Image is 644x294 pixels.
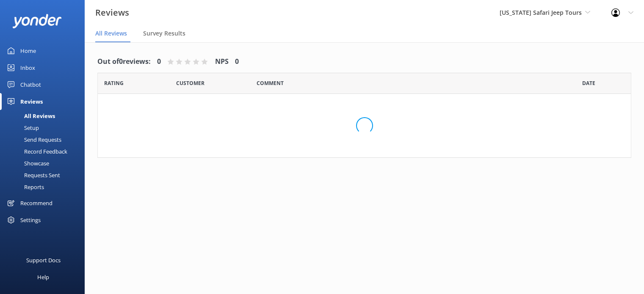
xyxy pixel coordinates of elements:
a: Requests Sent [5,169,85,181]
span: Date [104,79,124,87]
span: Date [582,79,595,87]
a: Setup [5,122,85,134]
a: Record Feedback [5,146,85,157]
div: Inbox [20,59,35,76]
div: Reports [5,181,44,193]
div: Settings [20,212,41,228]
span: [US_STATE] Safari Jeep Tours [500,8,582,16]
span: Date [176,79,205,87]
h4: Out of 0 reviews: [97,56,151,67]
div: Chatbot [20,76,41,93]
div: Home [20,42,36,59]
div: All Reviews [5,110,55,122]
span: Survey Results [143,29,185,38]
h4: 0 [235,56,239,67]
div: Support Docs [26,252,61,269]
a: Send Requests [5,134,85,146]
span: Question [257,79,284,87]
div: Setup [5,122,39,134]
h3: Reviews [95,6,129,19]
div: Send Requests [5,134,61,146]
img: yonder-white-logo.png [13,14,61,28]
div: Requests Sent [5,169,60,181]
div: Recommend [20,195,53,212]
div: Record Feedback [5,146,67,157]
div: Showcase [5,157,49,169]
div: Help [37,269,49,286]
span: All Reviews [95,29,127,38]
div: Reviews [20,93,43,110]
a: All Reviews [5,110,85,122]
h4: NPS [215,56,229,67]
a: Reports [5,181,85,193]
h4: 0 [157,56,161,67]
a: Showcase [5,157,85,169]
